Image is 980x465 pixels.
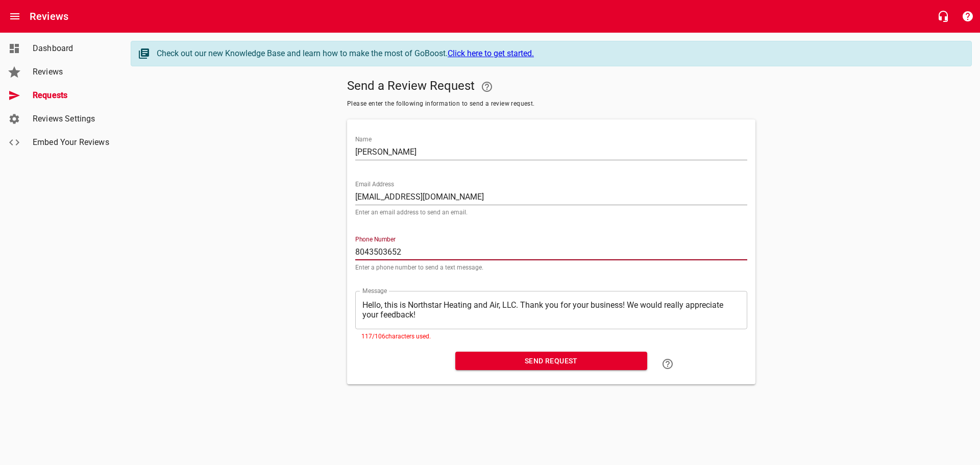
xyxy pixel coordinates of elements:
a: Click here to get started. [448,48,534,58]
label: Name [355,136,372,142]
span: Embed Your Reviews [33,136,110,149]
a: Your Google or Facebook account must be connected to "Send a Review Request" [475,75,499,99]
h6: Reviews [30,8,68,25]
p: Enter an email address to send an email. [355,209,747,215]
button: Support Portal [955,4,980,29]
span: Send Request [463,355,639,368]
span: Reviews Settings [33,113,110,125]
span: Reviews [33,66,110,78]
button: Live Chat [931,4,955,29]
textarea: Hello, this is Northstar Heating and Air, LLC. Thank you for your business! We would really appre... [362,300,740,320]
span: 117 / 106 characters used. [361,333,431,340]
span: Please enter the following information to send a review request. [347,99,755,109]
div: Check out our new Knowledge Base and learn how to make the most of GoBoost. [157,47,961,60]
span: Requests [33,89,110,102]
h5: Send a Review Request [347,75,755,99]
label: Email Address [355,181,394,187]
a: Learn how to "Send a Review Request" [655,352,680,376]
button: Send Request [455,352,647,371]
button: Open drawer [3,4,27,29]
label: Phone Number [355,236,396,242]
p: Enter a phone number to send a text message. [355,264,747,271]
span: Dashboard [33,42,110,55]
